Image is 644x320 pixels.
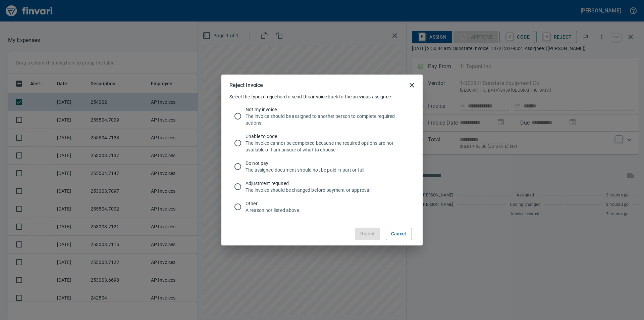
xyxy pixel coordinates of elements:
[229,94,392,99] span: Select the type of rejection to send this invoice back to the previous assignee:
[246,140,409,153] p: The invoice cannot be completed because the required options are not available or I am unsure of ...
[246,207,409,214] p: A reason not listed above.
[229,130,415,156] div: Unable to codeThe invoice cannot be completed because the required options are not available or I...
[246,106,409,113] span: Not my invoice
[386,228,412,240] button: Cancel
[246,113,409,126] p: The invoice should be assigned to another person to complete required actions.
[246,200,409,207] span: Other
[229,177,415,197] div: Adjustment requiredThe invoice should be changed before payment or approval.
[229,82,263,89] h5: Reject Invoice
[229,103,415,130] div: Not my invoiceThe invoice should be assigned to another person to complete required actions.
[229,197,415,217] div: OtherA reason not listed above.
[246,167,409,173] p: The assigned document should not be paid in part or full.
[246,160,409,167] span: Do not pay
[246,133,409,140] span: Unable to code
[246,180,409,187] span: Adjustment required
[246,187,409,193] p: The invoice should be changed before payment or approval.
[391,230,407,238] span: Cancel
[229,156,415,177] div: Do not payThe assigned document should not be paid in part or full.
[404,77,420,93] button: close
